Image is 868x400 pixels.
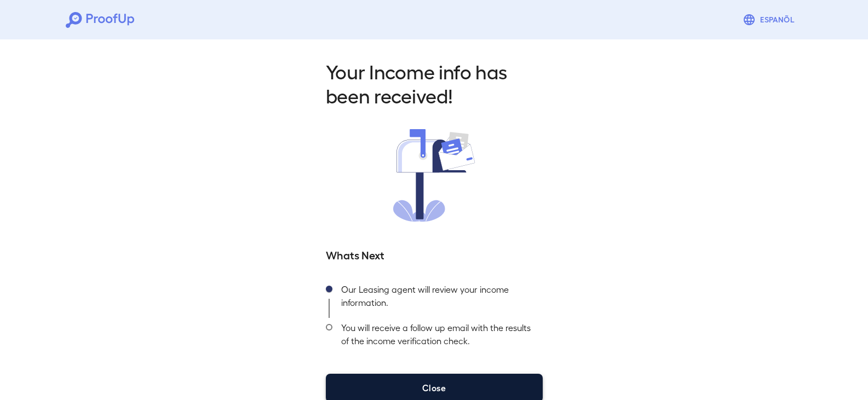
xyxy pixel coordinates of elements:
div: You will receive a follow up email with the results of the income verification check. [332,318,543,356]
h2: Your Income info has been received! [326,59,543,107]
h5: Whats Next [326,247,543,262]
div: Our Leasing agent will review your income information. [332,280,543,318]
img: received.svg [393,129,475,222]
button: Espanõl [738,9,802,31]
